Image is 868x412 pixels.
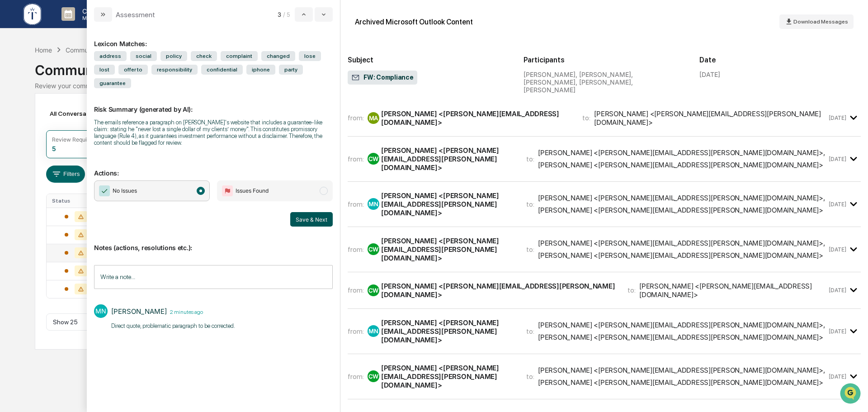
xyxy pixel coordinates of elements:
span: / 5 [283,11,293,18]
div: [PERSON_NAME] <[PERSON_NAME][EMAIL_ADDRESS][PERSON_NAME][DOMAIN_NAME]> , [538,321,825,329]
time: Thursday, September 4, 2025 at 8:36:32 AM MDT [167,308,203,315]
span: [PERSON_NAME] [28,123,73,130]
button: Filters [46,166,85,183]
time: Friday, August 22, 2025 at 10:19:27 AM [829,287,846,294]
div: Assessment [116,10,155,19]
span: from: [348,372,364,381]
button: Save & Next [290,212,333,227]
span: Data Lookup [18,178,57,187]
span: confidential [201,65,243,75]
span: Preclearance [18,161,58,170]
div: Past conversations [9,100,61,108]
div: [PERSON_NAME] <[PERSON_NAME][EMAIL_ADDRESS][PERSON_NAME][DOMAIN_NAME]> [381,191,515,217]
span: iphone [246,65,275,75]
img: Cameron Burns [9,114,24,129]
p: Direct quote, problematic paragraph to be corrected. ​ [111,322,236,331]
span: No Issues [113,186,137,195]
div: Home [35,46,52,54]
span: lose [299,51,321,61]
span: from: [348,286,364,294]
span: from: [348,114,364,122]
span: from: [348,327,364,336]
img: 1746055101610-c473b297-6a78-478c-a979-82029cc54cd1 [18,123,25,131]
span: check [191,51,217,61]
span: • [75,123,78,130]
span: Attestations [75,161,112,170]
span: to: [627,286,636,294]
span: changed [261,51,295,61]
div: [PERSON_NAME] <[PERSON_NAME][EMAIL_ADDRESS][PERSON_NAME][DOMAIN_NAME]> [538,333,823,341]
button: Start new chat [154,72,165,83]
th: Status [47,194,106,208]
div: CW [368,370,379,382]
span: lost [94,65,115,75]
span: responsibility [151,65,198,75]
div: [PERSON_NAME], [PERSON_NAME], [PERSON_NAME], [PERSON_NAME], [PERSON_NAME] [524,71,685,94]
div: 🔎 [9,179,16,186]
span: 3 [278,11,281,18]
a: 🖐️Preclearance [5,157,62,173]
p: How can we help? [9,19,165,33]
a: 🔎Data Lookup [5,174,61,190]
div: Lexicon Matches: [94,29,333,47]
img: Flag [222,185,233,196]
div: [PERSON_NAME] <[PERSON_NAME][EMAIL_ADDRESS][PERSON_NAME][DOMAIN_NAME]> [381,318,515,344]
button: See all [140,99,165,109]
div: [PERSON_NAME] <[PERSON_NAME][EMAIL_ADDRESS][PERSON_NAME][DOMAIN_NAME]> [381,364,515,389]
div: Review Required [52,136,95,143]
time: Friday, August 22, 2025 at 7:53:57 AM [829,114,846,121]
div: 🗄️ [66,161,73,169]
iframe: Open customer support [839,382,863,407]
span: to: [526,372,534,381]
p: Risk Summary (generated by AI): [94,95,333,113]
div: Communications Archive [66,46,139,54]
div: MA [368,112,379,124]
time: Friday, August 22, 2025 at 10:28:59 AM [829,328,846,335]
div: [PERSON_NAME] <[PERSON_NAME][EMAIL_ADDRESS][DOMAIN_NAME]> [381,109,571,127]
span: policy [160,51,187,61]
span: to: [526,327,534,336]
div: [PERSON_NAME] <[PERSON_NAME][EMAIL_ADDRESS][PERSON_NAME][DOMAIN_NAME]> [538,161,823,169]
div: [PERSON_NAME] <[PERSON_NAME][EMAIL_ADDRESS][PERSON_NAME][DOMAIN_NAME]> , [538,239,825,247]
div: [PERSON_NAME] <[PERSON_NAME][EMAIL_ADDRESS][PERSON_NAME][DOMAIN_NAME]> [381,237,515,262]
span: from: [348,245,364,254]
span: FW: Compliance [351,73,414,82]
p: Manage Tasks [75,15,121,21]
div: [PERSON_NAME] <[PERSON_NAME][EMAIL_ADDRESS][PERSON_NAME][DOMAIN_NAME]> , [538,194,825,202]
div: Communications Archive [35,55,833,78]
a: 🗄️Attestations [62,157,116,173]
span: guarantee [94,78,131,88]
span: Pylon [90,200,109,207]
div: We're available if you need us! [31,78,114,85]
div: Archived Microsoft Outlook Content [355,18,473,26]
div: [PERSON_NAME] [111,307,167,316]
span: offer to [118,65,148,75]
div: [PERSON_NAME] <[PERSON_NAME][EMAIL_ADDRESS][PERSON_NAME][DOMAIN_NAME]> , [538,148,825,157]
span: Download Messages [793,19,848,25]
span: to: [526,200,534,208]
span: to: [526,155,534,163]
img: logo [22,2,43,27]
div: The emails reference a paragraph on [PERSON_NAME]'s website that includes a guarantee-like claim:... [94,119,333,146]
div: [PERSON_NAME] <[PERSON_NAME][EMAIL_ADDRESS][PERSON_NAME][DOMAIN_NAME]> , [538,366,825,374]
div: [PERSON_NAME] <[PERSON_NAME][EMAIL_ADDRESS][PERSON_NAME][DOMAIN_NAME]> [381,282,617,299]
p: Calendar [75,7,121,15]
button: Download Messages [779,14,854,29]
div: MN [94,304,108,318]
div: [PERSON_NAME] <[PERSON_NAME][EMAIL_ADDRESS][DOMAIN_NAME]> [639,282,826,299]
img: Checkmark [99,185,110,196]
h2: Participants [524,56,685,64]
p: Actions: [94,158,333,177]
div: [PERSON_NAME] <[PERSON_NAME][EMAIL_ADDRESS][PERSON_NAME][DOMAIN_NAME]> [538,206,823,214]
span: party [279,65,303,75]
h2: Date [699,56,861,64]
time: Friday, August 22, 2025 at 9:21:16 AM [829,156,846,162]
img: 1746055101610-c473b297-6a78-478c-a979-82029cc54cd1 [9,69,25,85]
span: social [130,51,157,61]
time: Friday, August 22, 2025 at 9:26:28 AM [829,201,846,208]
div: 🖐️ [9,161,16,169]
span: Issues Found [236,186,269,195]
div: All Conversations [46,106,114,121]
span: complaint [221,51,258,61]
